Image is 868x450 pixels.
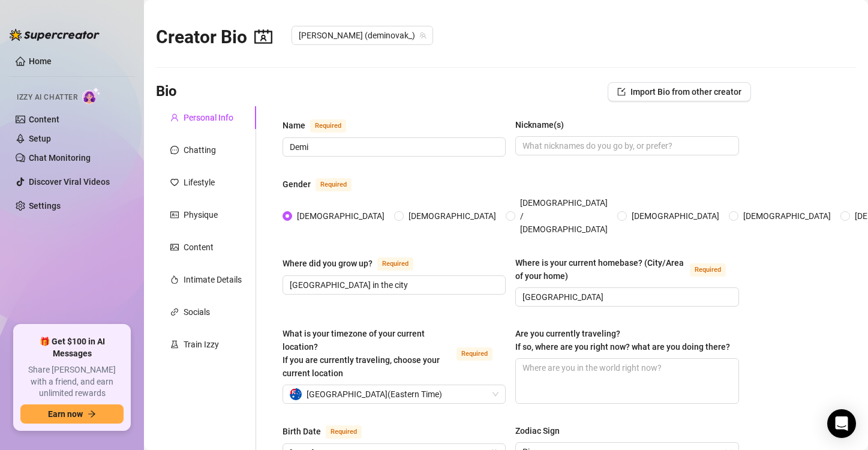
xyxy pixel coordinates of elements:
[515,118,572,131] label: Nickname(s)
[184,176,215,189] div: Lifestyle
[184,338,219,351] div: Train Izzy
[292,209,389,223] span: [DEMOGRAPHIC_DATA]
[82,87,101,104] img: AI Chatter
[170,211,179,219] span: idcard
[608,82,751,101] button: Import Bio from other creator
[283,329,440,378] span: What is your timezone of your current location? If you are currently traveling, choose your curre...
[170,146,179,154] span: message
[29,115,59,124] a: Content
[522,139,729,152] input: Nickname(s)
[515,256,684,283] div: Where is your current homebase? (City/Area of your home)
[29,153,91,163] a: Chat Monitoring
[29,177,110,187] a: Discover Viral Videos
[290,278,496,292] input: Where did you grow up?
[184,111,233,124] div: Personal Info
[627,209,724,223] span: [DEMOGRAPHIC_DATA]
[184,273,242,286] div: Intimate Details
[184,241,214,254] div: Content
[404,209,501,223] span: [DEMOGRAPHIC_DATA]
[290,140,496,154] input: Name
[316,178,352,191] span: Required
[515,256,738,283] label: Where is your current homebase? (City/Area of your home)
[170,243,179,251] span: picture
[617,88,626,96] span: import
[283,177,365,191] label: Gender
[283,424,375,439] label: Birth Date
[283,425,321,438] div: Birth Date
[283,118,359,133] label: Name
[20,404,124,424] button: Earn nowarrow-right
[29,201,61,211] a: Settings
[456,347,492,361] span: Required
[170,178,179,187] span: heart
[515,424,560,437] div: Zodiac Sign
[170,340,179,349] span: experiment
[48,409,83,419] span: Earn now
[299,26,426,44] span: Demi (deminovak_)
[184,143,216,157] div: Chatting
[283,256,427,271] label: Where did you grow up?
[88,410,96,418] span: arrow-right
[326,425,362,439] span: Required
[630,87,741,97] span: Import Bio from other creator
[254,28,272,46] span: contacts
[827,409,856,438] div: Open Intercom Messenger
[515,329,730,352] span: Are you currently traveling? If so, where are you right now? what are you doing there?
[515,196,612,236] span: [DEMOGRAPHIC_DATA] / [DEMOGRAPHIC_DATA]
[310,119,346,133] span: Required
[283,119,305,132] div: Name
[290,388,302,400] img: au
[522,290,729,304] input: Where is your current homebase? (City/Area of your home)
[170,113,179,122] span: user
[690,263,726,277] span: Required
[184,305,210,319] div: Socials
[377,257,413,271] span: Required
[29,134,51,143] a: Setup
[29,56,52,66] a: Home
[17,92,77,103] span: Izzy AI Chatter
[515,424,568,437] label: Zodiac Sign
[20,336,124,359] span: 🎁 Get $100 in AI Messages
[170,275,179,284] span: fire
[283,178,311,191] div: Gender
[419,32,427,39] span: team
[283,257,373,270] div: Where did you grow up?
[10,29,100,41] img: logo-BBDzfeDw.svg
[184,208,218,221] div: Physique
[515,118,564,131] div: Nickname(s)
[20,364,124,400] span: Share [PERSON_NAME] with a friend, and earn unlimited rewards
[738,209,836,223] span: [DEMOGRAPHIC_DATA]
[170,308,179,316] span: link
[307,385,442,403] span: [GEOGRAPHIC_DATA] ( Eastern Time )
[156,82,177,101] h3: Bio
[156,26,272,49] h2: Creator Bio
